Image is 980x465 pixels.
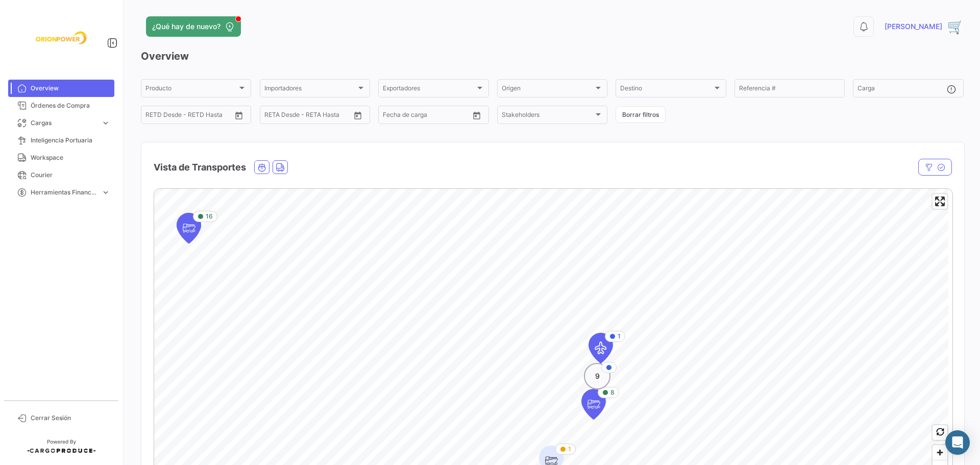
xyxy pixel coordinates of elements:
[502,86,594,93] span: Origen
[618,332,621,341] span: 1
[145,113,164,120] input: Desde
[290,113,331,120] input: Hasta
[8,132,114,149] a: Inteligencia Portuaria
[933,194,947,209] button: Enter fullscreen
[206,212,213,221] span: 16
[31,170,110,180] span: Courier
[171,113,212,120] input: Hasta
[8,97,114,114] a: Órdenes de Compra
[31,153,110,162] span: Workspace
[152,21,220,32] span: ¿Qué hay de nuevo?
[255,161,269,174] button: Ocean
[273,161,287,174] button: Land
[933,445,947,460] button: Zoom in
[616,106,666,123] button: Borrar filtros
[36,12,87,63] img: f26a05d0-2fea-4301-a0f6-b8409df5d1eb.jpeg
[264,113,283,120] input: Desde
[154,160,246,175] h4: Vista de Transportes
[31,413,110,423] span: Cerrar Sesión
[141,49,964,63] h3: Overview
[568,445,571,454] span: 1
[101,188,110,197] span: expand_more
[945,430,970,455] div: Abrir Intercom Messenger
[264,86,356,93] span: Importadores
[610,388,615,397] span: 8
[8,80,114,97] a: Overview
[31,101,110,110] span: Órdenes de Compra
[589,333,613,363] div: Map marker
[146,16,241,37] button: ¿Qué hay de nuevo?
[101,118,110,128] span: expand_more
[31,136,110,145] span: Inteligencia Portuaria
[383,113,401,120] input: Desde
[231,108,247,123] button: Open calendar
[408,113,449,120] input: Hasta
[502,113,594,120] span: Stakeholders
[947,18,964,35] img: 32(1).png
[8,166,114,184] a: Courier
[885,21,942,32] span: [PERSON_NAME]
[584,363,610,389] div: Map marker
[145,86,237,93] span: Producto
[31,84,110,93] span: Overview
[8,149,114,166] a: Workspace
[31,118,97,128] span: Cargas
[350,108,365,123] button: Open calendar
[469,108,484,123] button: Open calendar
[595,371,600,381] span: 9
[383,86,475,93] span: Exportadores
[31,188,97,197] span: Herramientas Financieras
[620,86,712,93] span: Destino
[177,213,201,243] div: Map marker
[581,389,606,420] div: Map marker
